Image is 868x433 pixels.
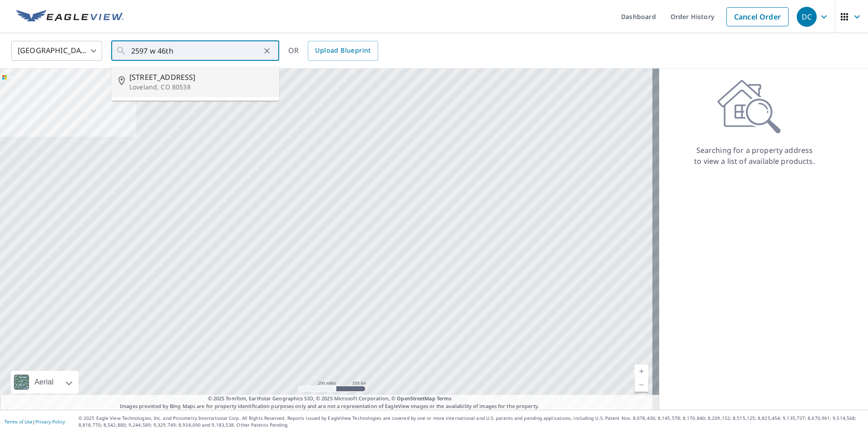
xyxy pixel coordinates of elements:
[635,378,648,392] a: Current Level 5, Zoom Out
[208,395,452,403] span: © 2025 TomTom, Earthstar Geographics SIO, © 2025 Microsoft Corporation, ©
[635,364,648,378] a: Current Level 5, Zoom In
[797,7,817,27] div: DC
[5,419,65,424] p: |
[129,83,272,92] p: Loveland, CO 80538
[315,45,370,56] span: Upload Blueprint
[11,38,102,64] div: [GEOGRAPHIC_DATA]
[437,395,452,402] a: Terms
[694,145,815,167] p: Searching for a property address to view a list of available products.
[129,72,272,83] span: [STREET_ADDRESS]
[726,7,789,26] a: Cancel Order
[5,418,33,425] a: Terms of Use
[16,10,123,24] img: EV Logo
[11,371,79,394] div: Aerial
[288,41,378,61] div: OR
[35,418,65,425] a: Privacy Policy
[79,415,863,428] p: © 2025 Eagle View Technologies, Inc. and Pictometry International Corp. All Rights Reserved. Repo...
[397,395,435,402] a: OpenStreetMap
[32,371,56,394] div: Aerial
[308,41,378,61] a: Upload Blueprint
[261,44,273,57] button: Clear
[131,38,261,64] input: Search by address or latitude-longitude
